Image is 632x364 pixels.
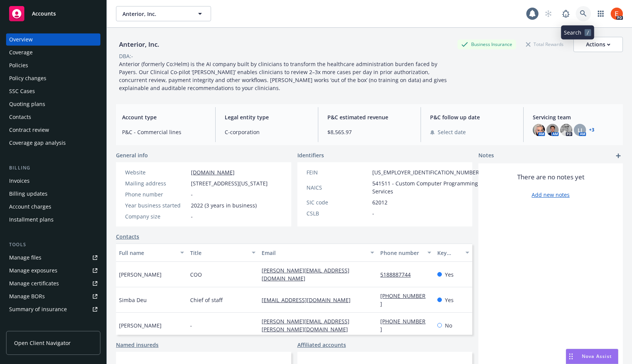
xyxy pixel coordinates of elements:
[576,6,591,21] a: Search
[380,318,426,333] a: [PHONE_NUMBER]
[119,296,147,304] span: Simba Deu
[6,98,100,110] a: Quoting plans
[6,46,100,59] a: Coverage
[533,113,617,121] span: Servicing team
[9,137,66,149] div: Coverage gap analysis
[119,271,162,279] span: [PERSON_NAME]
[32,11,56,17] span: Accounts
[191,201,257,209] span: 2022 (3 years in business)
[116,341,159,349] a: Named insureds
[372,168,481,176] span: [US_EMPLOYER_IDENTIFICATION_NUMBER]
[380,249,423,257] div: Phone number
[9,175,30,187] div: Invoices
[586,37,610,52] div: Actions
[445,271,454,279] span: Yes
[434,244,472,262] button: Key contact
[445,321,452,329] span: No
[6,188,100,200] a: Billing updates
[437,249,461,257] div: Key contact
[327,113,411,121] span: P&C estimated revenue
[297,341,346,349] a: Affiliated accounts
[593,6,608,21] a: Switch app
[6,290,100,302] a: Manage BORs
[438,128,466,136] span: Select date
[119,60,448,92] span: Anterior (formerly Co:Helm) is the AI company built by clinicians to transform the healthcare adm...
[116,6,211,21] button: Anterior, Inc.
[522,40,567,49] div: Total Rewards
[9,201,51,213] div: Account charges
[372,209,374,217] span: -
[9,111,31,123] div: Contacts
[9,59,28,71] div: Policies
[566,349,576,364] div: Drag to move
[430,113,514,121] span: P&C follow up date
[9,98,45,110] div: Quoting plans
[306,209,369,217] div: CSLB
[191,169,235,176] a: [DOMAIN_NAME]
[191,190,193,198] span: -
[6,214,100,226] a: Installment plans
[190,249,247,257] div: Title
[9,33,33,46] div: Overview
[6,124,100,136] a: Contract review
[116,244,187,262] button: Full name
[262,296,357,304] a: [EMAIL_ADDRESS][DOMAIN_NAME]
[306,198,369,206] div: SIC code
[9,252,41,264] div: Manage files
[532,191,570,199] a: Add new notes
[6,72,100,84] a: Policy changes
[6,164,100,172] div: Billing
[6,252,100,264] a: Manage files
[119,321,162,329] span: [PERSON_NAME]
[9,188,48,200] div: Billing updates
[9,277,59,290] div: Manage certificates
[457,40,516,49] div: Business Insurance
[14,339,71,347] span: Open Client Navigator
[517,173,584,182] span: There are no notes yet
[9,124,49,136] div: Contract review
[116,151,148,159] span: General info
[6,111,100,123] a: Contacts
[9,290,45,302] div: Manage BORs
[6,3,100,24] a: Accounts
[546,124,559,136] img: photo
[190,271,202,279] span: COO
[9,46,33,59] div: Coverage
[262,267,349,282] a: [PERSON_NAME][EMAIL_ADDRESS][DOMAIN_NAME]
[122,10,188,18] span: Anterior, Inc.
[6,303,100,315] a: Summary of insurance
[478,151,494,160] span: Notes
[573,37,623,52] button: Actions
[125,212,188,220] div: Company size
[614,151,623,160] a: add
[116,40,162,49] div: Anterior, Inc.
[445,296,454,304] span: Yes
[9,214,54,226] div: Installment plans
[6,201,100,213] a: Account charges
[306,168,369,176] div: FEIN
[297,151,324,159] span: Identifiers
[225,113,309,121] span: Legal entity type
[372,198,387,206] span: 62012
[9,85,35,97] div: SSC Cases
[611,8,623,20] img: photo
[380,292,426,307] a: [PHONE_NUMBER]
[9,72,46,84] div: Policy changes
[119,249,176,257] div: Full name
[190,296,222,304] span: Chief of staff
[533,124,545,136] img: photo
[560,124,572,136] img: photo
[6,137,100,149] a: Coverage gap analysis
[190,321,192,329] span: -
[578,126,582,134] span: LI
[566,349,618,364] button: Nova Assist
[9,303,67,315] div: Summary of insurance
[306,184,369,191] div: NAICS
[191,179,268,187] span: [STREET_ADDRESS][US_STATE]
[125,201,188,209] div: Year business started
[125,168,188,176] div: Website
[187,244,258,262] button: Title
[262,318,354,333] a: [PERSON_NAME][EMAIL_ADDRESS][PERSON_NAME][DOMAIN_NAME]
[6,264,100,277] a: Manage exposures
